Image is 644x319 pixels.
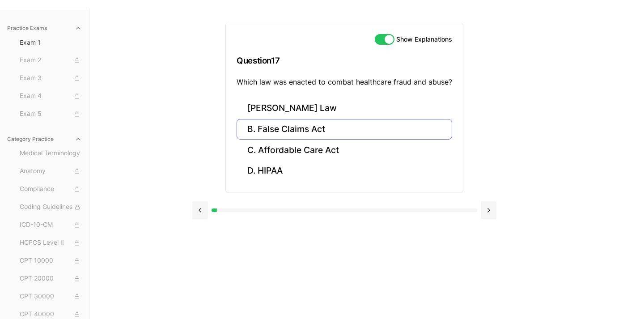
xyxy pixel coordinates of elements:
[20,256,82,266] span: CPT 10000
[20,220,82,230] span: ICD-10-CM
[20,274,82,284] span: CPT 20000
[16,289,85,304] button: CPT 30000
[20,292,82,302] span: CPT 30000
[16,272,85,286] button: CPT 20000
[20,166,82,176] span: Anatomy
[237,119,452,140] button: B. False Claims Act
[16,53,85,68] button: Exam 2
[237,77,452,87] p: Which law was enacted to combat healthcare fraud and abuse?
[4,21,85,35] button: Practice Exams
[16,146,85,161] button: Medical Terminology
[16,35,85,50] button: Exam 1
[20,73,82,83] span: Exam 3
[20,109,82,119] span: Exam 5
[16,236,85,250] button: HCPCS Level II
[237,47,452,74] h3: Question 17
[16,200,85,214] button: Coding Guidelines
[16,164,85,179] button: Anatomy
[20,38,82,47] span: Exam 1
[16,107,85,121] button: Exam 5
[20,238,82,248] span: HCPCS Level II
[20,91,82,101] span: Exam 4
[20,184,82,194] span: Compliance
[237,98,452,119] button: [PERSON_NAME] Law
[16,218,85,232] button: ICD-10-CM
[237,140,452,161] button: C. Affordable Care Act
[237,161,452,182] button: D. HIPAA
[16,89,85,103] button: Exam 4
[16,182,85,196] button: Compliance
[16,71,85,85] button: Exam 3
[16,254,85,268] button: CPT 10000
[20,202,82,212] span: Coding Guidelines
[20,149,82,158] span: Medical Terminology
[20,55,82,65] span: Exam 2
[396,36,452,43] label: Show Explanations
[4,132,85,146] button: Category Practice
